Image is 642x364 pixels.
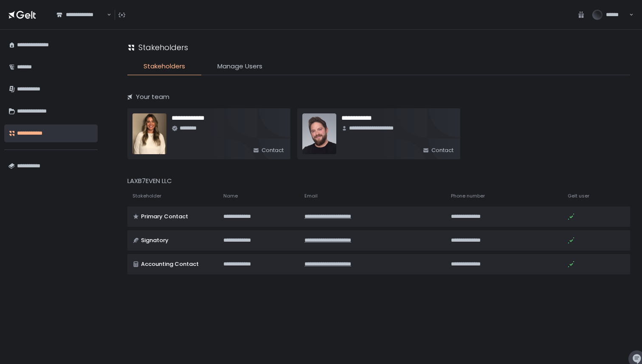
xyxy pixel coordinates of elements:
span: Name [223,193,238,199]
span: LAXB7EVEN LLC [127,176,172,185]
span: Manage Users [217,62,262,71]
span: Primary Contact [141,213,188,220]
span: Stakeholders [144,62,185,71]
span: Email [304,193,318,199]
span: Signatory [141,237,169,244]
span: Your team [136,92,169,102]
span: Accounting Contact [141,260,199,268]
span: Stakeholder [132,193,161,199]
span: Phone number [451,193,485,199]
div: Search for option [51,6,111,24]
h1: Stakeholders [138,42,188,53]
input: Search for option [106,11,106,19]
span: Gelt user [568,193,589,199]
